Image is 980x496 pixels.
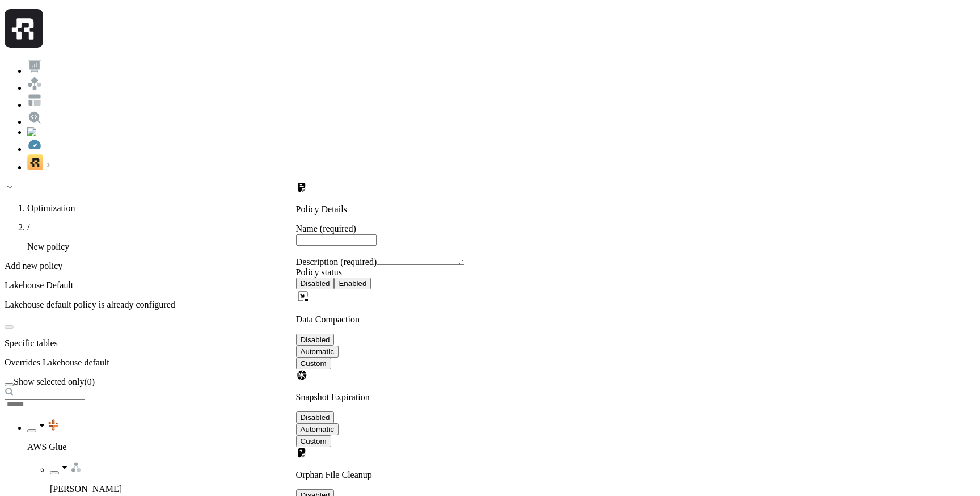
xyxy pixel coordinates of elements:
[296,314,975,325] p: Data Compaction
[27,442,66,452] span: AWS Glue
[27,203,296,213] p: Optimization
[5,358,296,368] p: Overrides Lakehouse default
[5,9,43,48] img: Ryft
[5,261,296,271] p: Add new policy
[296,224,356,233] label: Name (required)
[50,471,59,474] button: dean
[296,278,335,289] button: Disabled
[50,484,296,494] p: dean
[50,484,122,494] span: [PERSON_NAME]
[296,423,339,435] button: Automatic
[27,154,43,170] img: demo
[296,358,331,369] button: Custom
[27,429,36,432] button: AWS Glue
[27,76,42,91] img: Assets
[50,461,296,494] div: dean[PERSON_NAME]
[296,346,339,358] button: Automatic
[27,137,42,152] img: Optimization
[27,222,296,233] p: /
[296,392,975,402] p: Snapshot Expiration
[334,278,371,289] button: Enabled
[5,300,296,310] p: Lakehouse default policy is already configured
[296,470,975,480] p: Orphan File Cleanup
[27,110,42,125] img: Query Explorer
[27,242,69,251] span: New policy
[296,411,335,423] button: Disabled
[296,257,377,267] label: Description (required)
[27,93,42,108] img: Asset Explorer
[296,334,335,346] button: Disabled
[27,442,296,452] p: AWS Glue
[5,280,296,291] p: Lakehouse Default
[5,338,296,348] p: Specific tables
[296,267,342,277] label: Policy status
[5,203,296,252] nav: breadcrumb
[27,419,296,452] div: AWS GlueAWS Glue
[296,204,975,215] p: Policy Details
[27,59,42,74] img: Dashboard
[296,435,331,447] button: Custom
[5,383,14,386] button: Show selected only(0)
[5,377,95,386] label: Show selected only (0)
[27,127,65,137] img: Insights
